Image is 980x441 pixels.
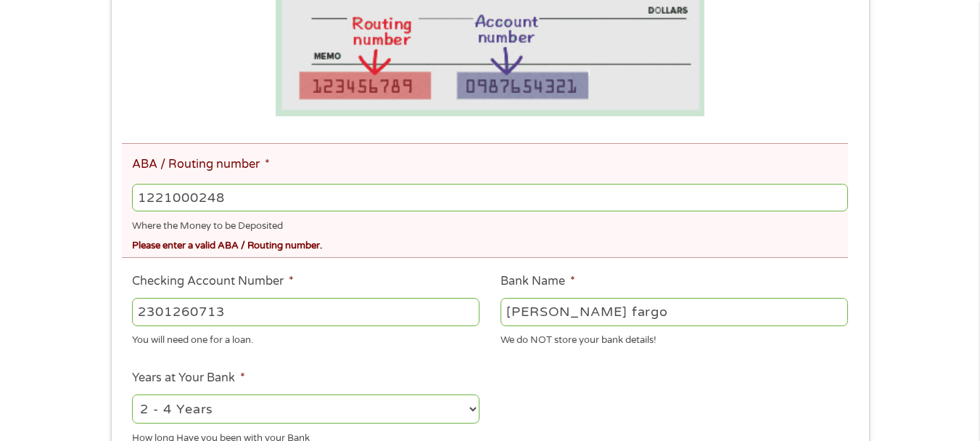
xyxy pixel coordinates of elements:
[132,157,270,172] label: ABA / Routing number
[132,234,847,254] div: Please enter a valid ABA / Routing number.
[132,371,245,386] label: Years at Your Bank
[132,298,479,325] input: 345634636
[132,328,479,348] div: You will need one for a loan.
[132,184,847,211] input: 263177916
[132,214,847,234] div: Where the Money to be Deposited
[501,328,848,348] div: We do NOT store your bank details!
[501,274,575,289] label: Bank Name
[132,274,294,289] label: Checking Account Number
